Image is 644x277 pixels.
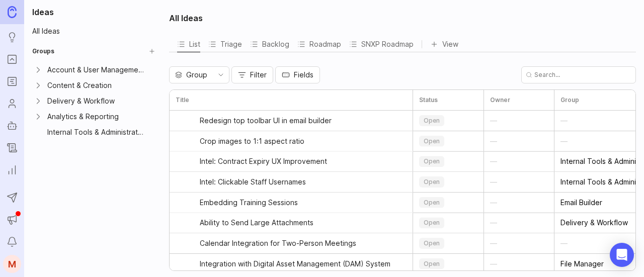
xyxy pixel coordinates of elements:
[610,243,634,267] div: Open Intercom Messenger
[250,37,289,51] div: Backlog
[275,66,320,83] button: Fields
[424,260,440,268] span: open
[28,94,159,108] a: Expand Delivery & WorkflowDelivery & WorkflowGroup settings
[47,127,144,138] div: Internal Tools & Administration
[47,111,144,122] div: Analytics & Reporting
[419,95,438,105] h3: Status
[490,197,497,208] span: —
[47,80,144,91] div: Content & Creation
[297,37,341,51] div: Roadmap
[349,37,414,51] div: SNXP Roadmap
[32,46,54,56] h2: Groups
[200,218,313,228] span: Ability to Send Large Attachments
[3,211,21,229] button: Announcements
[424,199,440,207] span: open
[560,95,579,105] h3: Group
[490,131,548,151] button: —
[28,62,159,77] div: Expand Account & User ManagementAccount & User ManagementGroup settings
[560,258,604,269] div: File Manager
[33,112,43,122] button: Expand Analytics & Reporting
[490,151,548,171] button: —
[176,95,189,105] h3: Title
[3,117,21,135] a: Autopilot
[177,36,200,52] button: List
[490,213,548,233] button: —
[28,78,159,93] div: Expand Content & CreationContent & CreationGroup settings
[490,172,548,192] button: —
[28,125,159,140] div: Internal Tools & AdministrationGroup settings
[8,6,17,18] img: Canny Home
[490,176,497,188] span: —
[200,213,407,233] a: Ability to Send Large Attachments
[28,109,159,124] a: Expand Analytics & ReportingAnalytics & ReportingGroup settings
[200,111,407,131] a: Redesign top toolbar UI in email builder
[186,69,207,80] span: Group
[534,70,631,79] input: Search...
[560,217,628,228] div: Delivery & Workflow
[231,66,273,83] button: Filter
[424,117,440,125] span: open
[200,131,407,151] a: Crop images to 1:1 aspect ratio
[200,116,332,126] span: Redesign top toolbar UI in email builder
[3,28,21,46] a: Ideas
[560,136,568,147] div: —
[430,37,458,51] button: View
[490,95,510,105] h3: Owner
[3,233,21,251] button: Notifications
[490,254,548,274] button: —
[3,50,21,68] a: Portal
[28,24,159,38] a: All Ideas
[424,137,440,145] span: open
[169,66,229,83] div: toggle menu
[490,136,497,147] span: —
[145,44,159,58] button: Create Group
[490,238,497,249] span: —
[424,239,440,247] span: open
[33,65,43,75] button: Expand Account & User Management
[560,238,568,249] div: —
[47,96,144,107] div: Delivery & Workflow
[3,189,21,207] button: Send to Autopilot
[294,70,313,80] span: Fields
[200,259,390,269] span: Integration with Digital Asset Management (DAM) System
[208,36,242,52] button: Triage
[208,37,242,51] div: Triage
[3,255,21,273] button: M
[250,36,289,52] button: Backlog
[250,70,267,80] span: Filter
[28,109,159,124] div: Expand Analytics & ReportingAnalytics & ReportingGroup settings
[3,95,21,113] a: Users
[490,193,548,213] button: —
[200,177,306,187] span: Intel: Clickable Staff Usernames
[28,6,159,18] h1: Ideas
[560,115,568,126] div: —
[47,64,144,75] div: Account & User Management
[33,96,43,106] button: Expand Delivery & Workflow
[424,178,440,186] span: open
[33,80,43,90] button: Expand Content & Creation
[28,125,159,139] a: Internal Tools & AdministrationGroup settings
[490,217,497,228] span: —
[3,161,21,179] a: Reporting
[490,156,497,167] span: —
[490,233,548,253] button: —
[200,238,356,248] span: Calendar Integration for Two-Person Meetings
[28,62,159,77] a: Expand Account & User ManagementAccount & User ManagementGroup settings
[490,258,497,269] span: —
[490,115,497,126] span: —
[424,219,440,227] span: open
[200,254,407,274] a: Integration with Digital Asset Management (DAM) System
[349,36,414,52] div: SNXP Roadmap
[200,156,327,166] span: Intel: Contract Expiry UX Improvement
[169,12,203,24] h2: All Ideas
[560,197,602,208] div: Email Builder
[200,151,407,171] a: Intel: Contract Expiry UX Improvement
[297,36,341,52] button: Roadmap
[424,157,440,165] span: open
[177,37,200,51] div: List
